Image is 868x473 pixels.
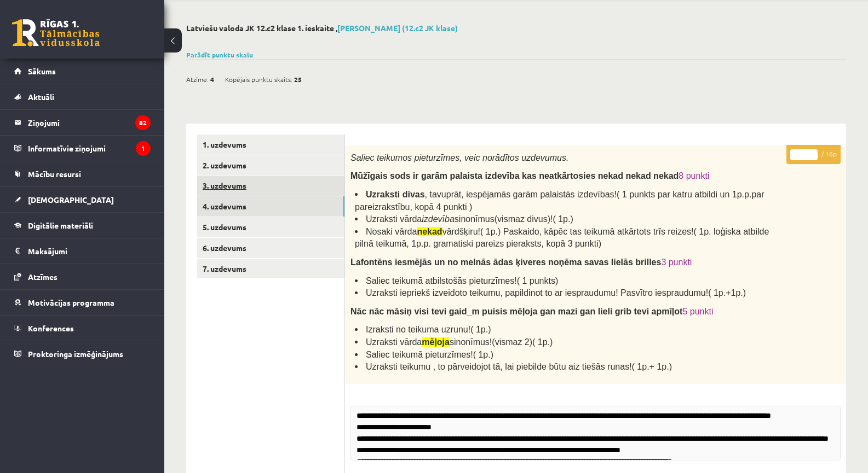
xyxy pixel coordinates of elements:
a: Informatīvie ziņojumi1 [14,136,151,161]
span: 8 punkti [679,171,709,180]
a: 2. uzdevums [197,155,344,176]
legend: Maksājumi [28,238,151,264]
p: / 16p [786,145,841,164]
legend: Informatīvie ziņojumi [28,136,151,161]
span: 3 punkti [661,258,692,267]
a: Mācību resursi [14,161,151,186]
a: 6. uzdevums [197,238,344,258]
a: Konferences [14,316,151,341]
span: Proktoringa izmēģinājums [28,349,123,359]
a: Motivācijas programma [14,290,151,315]
a: Proktoringa izmēģinājums [14,341,151,366]
span: Uzraksti vārda sinonīmus!(vismaz 2)( 1p.) [366,337,553,347]
span: 5 punkti [682,307,713,316]
span: Konferences [28,323,74,333]
a: Rīgas 1. Tālmācības vidusskola [12,19,100,46]
span: Saliec teikumā atbilstošās pieturzīmes!( 1 punkts) [366,276,558,285]
span: Kopējais punktu skaits: [225,71,292,87]
span: Atzīme: [186,71,209,87]
a: Ziņojumi82 [14,110,151,135]
a: 7. uzdevums [197,259,344,279]
a: Aktuāli [14,84,151,109]
a: Atzīmes [14,264,151,289]
span: , tavuprāt, iespējamās garām palaistās izdevības!( 1 punkts par katru atbildi un 1p.p.par pareizr... [355,190,764,212]
span: Sākums [28,66,56,76]
a: Parādīt punktu skalu [186,50,253,59]
span: 25 [294,71,302,87]
a: Digitālie materiāli [14,213,151,238]
a: [PERSON_NAME] (12.c2 JK klase) [337,23,458,33]
span: Nosaki vārda vārdšķiru!( 1p.) Paskaido, kāpēc tas teikumā atkārtots trīs reizes!( 1p. loģiska atb... [355,227,769,249]
span: Digitālie materiāli [28,220,93,230]
span: Uzraksti iepriekš izveidoto teikumu, papildinot to ar iespraudumu! Pasvītro iespraudumu!( 1p.+1p.) [366,288,746,297]
a: Maksājumi [14,238,151,264]
span: Atzīmes [28,272,58,282]
a: 1. uzdevums [197,135,344,155]
span: Aktuāli [28,92,54,102]
span: Izraksti no teikuma uzrunu!( 1p.) [366,325,491,334]
a: 3. uzdevums [197,176,344,196]
span: Uzraksti vārda sinonīmus(vismaz divus)!( 1p.) [366,214,573,224]
a: [DEMOGRAPHIC_DATA] [14,187,151,212]
span: Uzraksti divas [366,190,425,199]
i: 82 [135,115,151,130]
i: izdevība [422,214,455,224]
span: 4 [210,71,214,87]
a: 4. uzdevums [197,196,344,217]
strong: mēļoja [422,337,450,347]
span: Nāc nāc māsiņ visi tevi gaid_m puisis mēļoja gan mazi gan lieli grib tevi apmīļot [350,307,682,316]
span: Uzraksti teikumu , to pārveidojot tā, lai piebilde būtu aiz tiešās runas!( 1p.+ 1p.) [366,362,672,371]
span: Motivācijas programma [28,297,114,307]
span: Mūžīgais sods ir garām palaista izdevība kas neatkārtosies nekad nekad nekad [350,171,679,180]
i: 1 [136,141,151,156]
span: Saliec teikumos pieturzīmes, veic norādītos uzdevumus. [350,153,568,162]
a: Sākums [14,59,151,84]
a: 5. uzdevums [197,217,344,237]
span: [DEMOGRAPHIC_DATA] [28,195,114,205]
span: Lafontēns iesmējās un no melnās ādas ķiveres noņēma savas lielās brilles [350,258,661,267]
strong: nekad [417,227,442,236]
span: Saliec teikumā pieturzīmes!( 1p.) [366,350,493,359]
legend: Ziņojumi [28,110,151,135]
h2: Latviešu valoda JK 12.c2 klase 1. ieskaite , [186,24,846,33]
span: Mācību resursi [28,169,81,179]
